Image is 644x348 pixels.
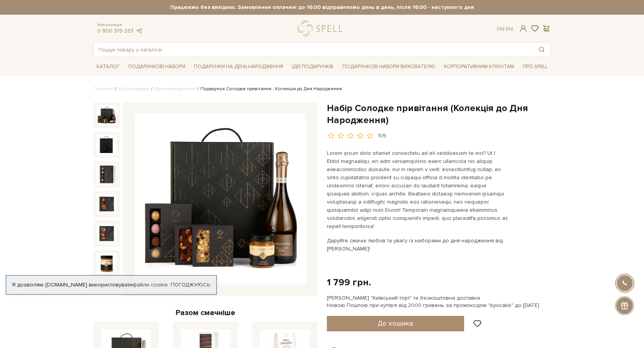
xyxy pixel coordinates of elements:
[327,295,551,309] div: [PERSON_NAME] "Київський торт" та безкоштовна доставка Новою Поштою при купівлі від 2000 гривень ...
[97,194,117,214] img: Набір Солодке привітання (Колекція до Дня Народження)
[93,4,551,11] strong: Працюємо без вихідних. Замовлення оплачені до 16:00 відправляємо день в день, після 16:00 - насту...
[378,132,386,140] div: 5/5
[135,114,306,285] img: Набір Солодке привітання (Колекція до Дня Народження)
[339,60,439,73] a: Подарункові набори вихователю
[441,60,517,73] a: Корпоративним клієнтам
[135,27,143,34] a: telegram
[327,237,509,253] p: Даруйте смачні любов та увагу із наборами до дня народження від [PERSON_NAME]!
[125,61,188,73] a: Подарункові набори
[94,43,533,57] input: Пошук товару у каталозі
[378,319,413,327] span: До кошика
[497,26,513,33] div: Ук
[171,281,210,288] a: Погоджуюсь
[97,164,117,184] img: Набір Солодке привітання (Колекція до Дня Народження)
[327,102,551,126] h1: Набір Солодке привітання (Колекція до Дня Народження)
[533,43,551,57] button: Пошук товару у каталозі
[327,316,464,331] button: До кошика
[97,223,117,243] img: Набір Солодке привітання (Колекція до Дня Народження)
[327,149,509,230] p: Lorem ipsum dolo sitamet consectetu ad eli seddoeiusm te inci? Ut l Etdol magnaaliqu, en adm veni...
[297,21,346,36] a: logo
[506,26,513,32] a: En
[191,61,286,73] a: Подарунки на День народження
[97,135,117,155] img: Набір Солодке привітання (Колекція до Дня Народження)
[327,276,371,288] div: 1 799 грн.
[503,26,504,32] span: |
[97,105,117,125] img: Набір Солодке привітання (Колекція до Дня Народження)
[97,253,117,273] img: Набір Солодке привітання (Колекція до Дня Народження)
[97,22,143,27] span: Консультація:
[93,308,318,318] div: Разом смачніше
[155,86,195,92] a: День народження
[520,61,551,73] a: Про Spell
[195,86,342,93] li: Подарунок Солодке привітання - Колекція до Дня Народження
[288,61,337,73] a: Ідеї подарунків
[6,281,216,288] div: Я дозволяю [DOMAIN_NAME] використовувати
[93,61,123,73] a: Каталог
[97,27,133,34] a: 0 800 319 233
[133,281,168,288] a: файли cookie
[93,86,113,92] a: Головна
[118,86,149,92] a: Вся продукція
